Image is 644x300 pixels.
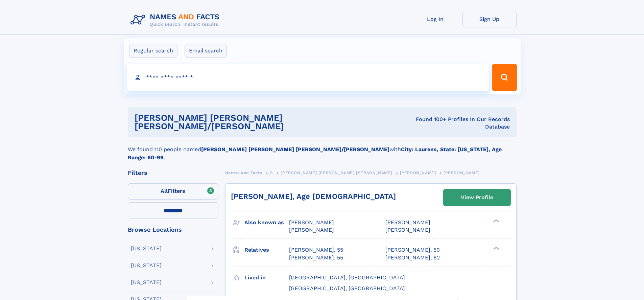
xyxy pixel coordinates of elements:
[289,219,334,226] span: [PERSON_NAME]
[444,189,510,206] a: View Profile
[244,217,289,228] h3: Also known as
[289,274,405,281] span: [GEOGRAPHIC_DATA], [GEOGRAPHIC_DATA]
[289,246,343,254] a: [PERSON_NAME], 55
[461,190,493,205] div: View Profile
[244,272,289,283] h3: Lived in
[400,170,436,175] span: [PERSON_NAME]
[462,11,517,27] a: Sign Up
[289,227,334,233] span: [PERSON_NAME]
[131,246,162,251] div: [US_STATE]
[289,285,405,292] span: [GEOGRAPHIC_DATA], [GEOGRAPHIC_DATA]
[131,263,162,268] div: [US_STATE]
[400,168,436,177] a: [PERSON_NAME]
[135,114,402,131] h1: [PERSON_NAME] [PERSON_NAME] [PERSON_NAME]/[PERSON_NAME]
[402,116,510,131] div: Found 100+ Profiles In Our Records Database
[131,280,162,285] div: [US_STATE]
[231,192,396,201] a: [PERSON_NAME], Age [DEMOGRAPHIC_DATA]
[492,246,500,251] div: ❯
[408,11,462,27] a: Log In
[385,254,440,261] a: [PERSON_NAME], 62
[385,219,430,226] span: [PERSON_NAME]
[281,168,392,177] a: [PERSON_NAME] [PERSON_NAME] [PERSON_NAME]
[385,227,430,233] span: [PERSON_NAME]
[281,170,392,175] span: [PERSON_NAME] [PERSON_NAME] [PERSON_NAME]
[201,146,389,153] b: [PERSON_NAME] [PERSON_NAME] [PERSON_NAME]/[PERSON_NAME]
[128,183,218,200] label: Filters
[270,170,273,175] span: G
[385,246,440,254] a: [PERSON_NAME], 50
[161,188,168,194] span: All
[270,168,273,177] a: G
[128,137,517,162] div: We found 110 people named with .
[128,146,502,161] b: City: Laurens, State: [US_STATE], Age Range: 60-99
[128,11,225,29] img: Logo Names and Facts
[444,170,480,175] span: [PERSON_NAME]
[185,44,227,58] label: Email search
[127,64,489,91] input: search input
[492,64,517,91] button: Search Button
[289,254,343,261] a: [PERSON_NAME], 55
[128,227,218,233] div: Browse Locations
[225,168,262,177] a: Names and Facts
[244,244,289,256] h3: Relatives
[128,170,218,176] div: Filters
[129,44,177,58] label: Regular search
[492,219,500,223] div: ❯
